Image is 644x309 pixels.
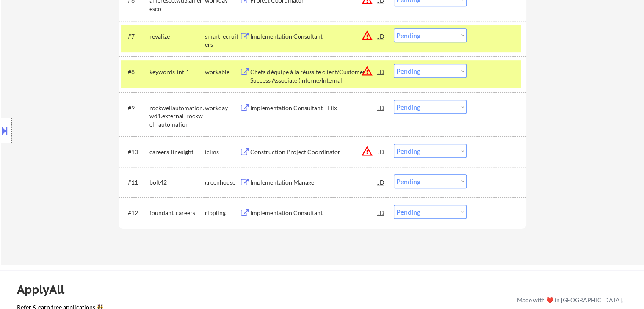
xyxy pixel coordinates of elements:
[361,30,373,41] button: warning_amber
[250,68,378,84] div: Chefs d’équipe à la réussite client/Customer Success Associate (Interne/Internal
[205,148,240,156] div: icims
[377,205,386,220] div: JD
[149,209,205,217] div: foundant-careers
[149,178,205,187] div: bolt42
[128,32,143,41] div: #7
[361,65,373,77] button: warning_amber
[205,32,240,49] div: smartrecruiters
[377,144,386,159] div: JD
[361,145,373,157] button: warning_amber
[17,282,74,297] div: ApplyAll
[377,28,386,44] div: JD
[205,68,240,76] div: workable
[149,68,205,76] div: keywords-intl1
[250,32,378,41] div: Implementation Consultant
[205,178,240,187] div: greenhouse
[250,178,378,187] div: Implementation Manager
[128,209,143,217] div: #12
[205,104,240,112] div: workday
[377,174,386,190] div: JD
[250,104,378,112] div: Implementation Consultant - Fiix
[149,32,205,41] div: revalize
[149,148,205,156] div: careers-linesight
[149,104,205,129] div: rockwellautomation.wd1.external_rockwell_automation
[377,64,386,79] div: JD
[250,148,378,156] div: Construction Project Coordinator
[205,209,240,217] div: rippling
[250,209,378,217] div: Implementation Consultant
[377,100,386,115] div: JD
